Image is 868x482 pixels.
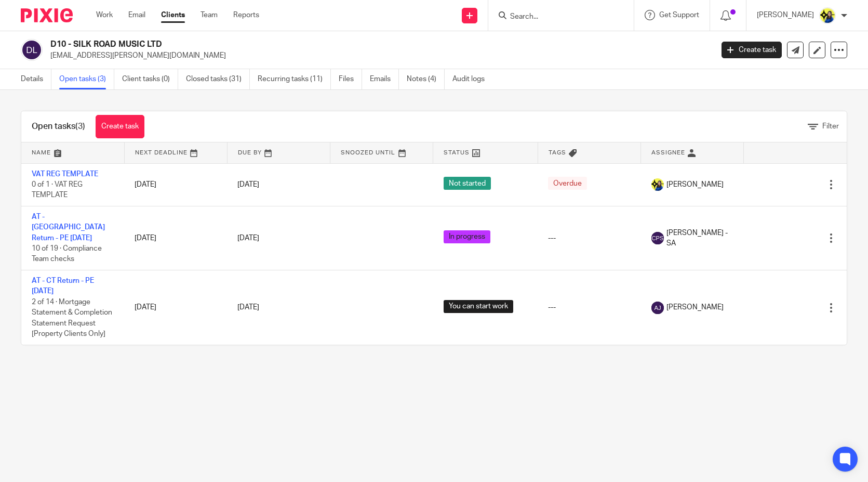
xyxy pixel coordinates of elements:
[444,300,513,313] span: You can start work
[32,245,102,263] span: 10 of 19 · Compliance Team checks
[651,302,664,314] img: svg%3E
[370,69,399,89] a: Emails
[509,12,603,22] input: Search
[59,69,114,89] a: Open tasks (3)
[548,302,630,312] div: ---
[75,122,85,131] span: (3)
[651,178,664,191] img: Bobo-Starbridge%201.jpg
[548,177,587,190] span: Overdue
[666,302,724,312] span: [PERSON_NAME]
[548,233,630,243] div: ---
[21,69,51,89] a: Details
[819,7,836,24] img: Bobo-Starbridge%201.jpg
[21,39,43,61] img: svg%3E
[444,177,491,190] span: Not started
[124,163,227,206] td: [DATE]
[32,171,98,178] a: VAT REG TEMPLATE
[549,150,566,155] span: Tags
[32,213,105,242] a: AT - [GEOGRAPHIC_DATA] Return - PE [DATE]
[161,10,185,20] a: Clients
[122,69,178,89] a: Client tasks (0)
[124,270,227,345] td: [DATE]
[666,179,724,190] span: [PERSON_NAME]
[128,10,145,20] a: Email
[237,304,259,311] span: [DATE]
[444,230,490,243] span: In progress
[32,277,94,295] a: AT - CT Return - PE [DATE]
[258,69,331,89] a: Recurring tasks (11)
[407,69,445,89] a: Notes (4)
[96,10,113,20] a: Work
[32,298,112,338] span: 2 of 14 · Mortgage Statement & Completion Statement Request [Property Clients Only]
[651,232,664,244] img: svg%3E
[722,42,782,58] a: Create task
[233,10,259,20] a: Reports
[50,39,575,50] h2: D10 - SILK ROAD MUSIC LTD
[124,206,227,270] td: [DATE]
[757,10,814,20] p: [PERSON_NAME]
[32,121,85,132] h1: Open tasks
[186,69,250,89] a: Closed tasks (31)
[666,228,733,249] span: [PERSON_NAME] - SA
[201,10,218,20] a: Team
[32,181,83,199] span: 0 of 1 · VAT REG TEMPLATE
[96,115,144,138] a: Create task
[339,69,362,89] a: Files
[452,69,492,89] a: Audit logs
[50,50,706,61] p: [EMAIL_ADDRESS][PERSON_NAME][DOMAIN_NAME]
[21,8,73,22] img: Pixie
[444,150,470,155] span: Status
[822,123,839,130] span: Filter
[659,11,699,19] span: Get Support
[237,235,259,242] span: [DATE]
[341,150,395,155] span: Snoozed Until
[237,181,259,188] span: [DATE]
